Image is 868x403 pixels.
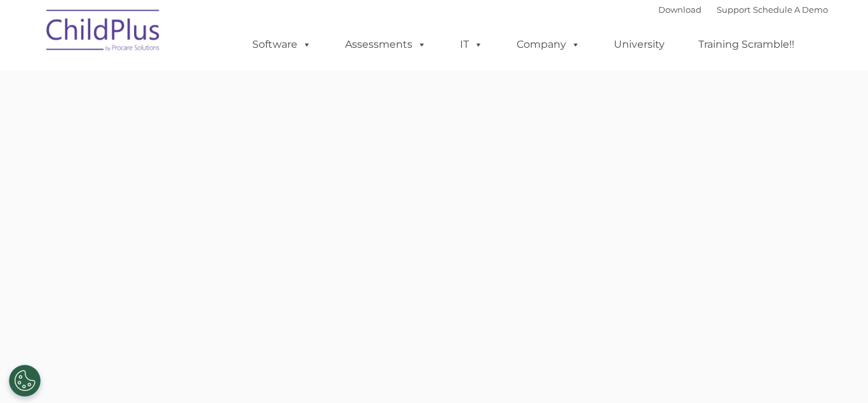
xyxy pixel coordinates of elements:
a: Software [240,32,324,57]
button: Cookies Settings [9,365,41,397]
a: Download [658,4,702,15]
img: ChildPlus by Procare Solutions [40,1,167,64]
font: | [658,4,828,15]
a: IT [447,32,496,57]
a: Assessments [332,32,439,57]
a: Support [717,4,750,15]
a: Schedule A Demo [753,4,828,15]
a: Training Scramble!! [686,32,807,57]
a: University [601,32,677,57]
a: Company [504,32,593,57]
